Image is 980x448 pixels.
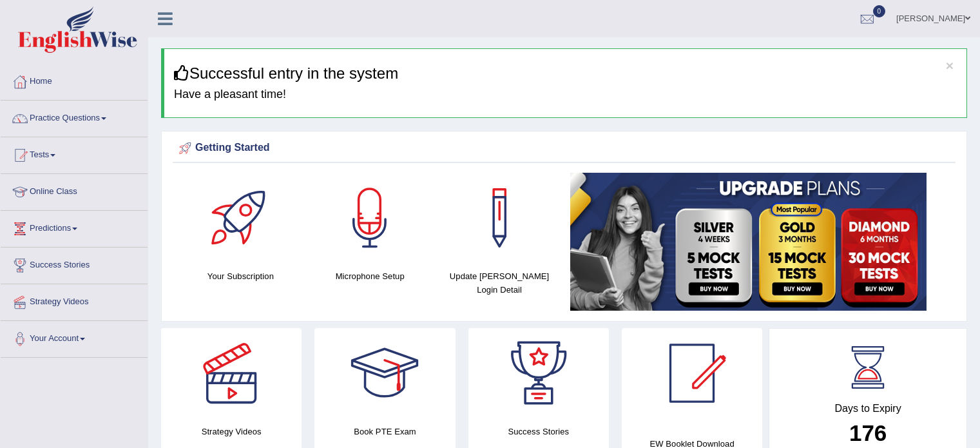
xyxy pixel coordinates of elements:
[1,101,148,133] a: Practice Questions
[849,420,887,445] b: 176
[1,321,148,353] a: Your Account
[314,425,455,438] h4: Book PTE Exam
[312,269,428,283] h4: Microphone Setup
[182,269,299,283] h4: Your Subscription
[873,5,886,17] span: 0
[174,65,957,82] h3: Successful entry in the system
[570,173,927,311] img: small5.jpg
[441,269,558,297] h4: Update [PERSON_NAME] Login Detail
[1,137,148,170] a: Tests
[1,211,148,243] a: Predictions
[468,425,609,438] h4: Success Stories
[1,174,148,206] a: Online Class
[176,139,952,158] div: Getting Started
[1,64,148,96] a: Home
[1,248,148,280] a: Success Stories
[946,59,954,72] button: ×
[174,88,957,101] h4: Have a pleasant time!
[1,284,148,317] a: Strategy Videos
[783,403,952,414] h4: Days to Expiry
[161,425,302,438] h4: Strategy Videos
